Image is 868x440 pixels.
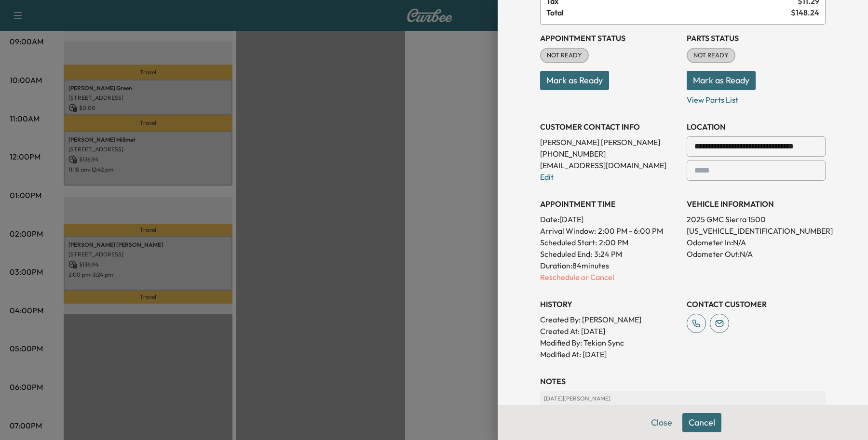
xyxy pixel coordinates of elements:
[540,148,679,160] p: [PHONE_NUMBER]
[594,248,622,260] p: 3:24 PM
[540,325,679,337] p: Created At : [DATE]
[544,395,822,402] p: [DATE] | [PERSON_NAME]
[540,348,679,360] p: Modified At : [DATE]
[687,225,826,237] p: [US_VEHICLE_IDENTIFICATION_NUMBER]
[546,7,791,18] span: Total
[791,7,819,18] span: $ 148.24
[687,298,826,310] h3: CONTACT CUSTOMER
[540,213,679,225] p: Date: [DATE]
[687,237,826,248] p: Odometer In: N/A
[540,172,554,182] a: Edit
[540,337,679,348] p: Modified By : Tekion Sync
[540,121,679,133] h3: CUSTOMER CONTACT INFO
[687,248,826,260] p: Odometer Out: N/A
[687,213,826,225] p: 2025 GMC Sierra 1500
[540,198,679,210] h3: APPOINTMENT TIME
[540,237,597,248] p: Scheduled Start:
[540,271,679,283] p: Reschedule or Cancel
[687,90,826,106] p: View Parts List
[540,136,679,148] p: [PERSON_NAME] [PERSON_NAME]
[540,314,679,325] p: Created By : [PERSON_NAME]
[598,225,663,237] span: 2:00 PM - 6:00 PM
[540,375,826,387] h3: NOTES
[687,198,826,210] h3: VEHICLE INFORMATION
[540,248,592,260] p: Scheduled End:
[540,71,609,90] button: Mark as Ready
[682,413,721,432] button: Cancel
[599,237,628,248] p: 2:00 PM
[687,121,826,133] h3: LOCATION
[540,298,679,310] h3: History
[687,32,826,44] h3: Parts Status
[540,32,679,44] h3: Appointment Status
[540,160,679,171] p: [EMAIL_ADDRESS][DOMAIN_NAME]
[540,225,679,237] p: Arrival Window:
[687,71,756,90] button: Mark as Ready
[540,260,679,271] p: Duration: 84 minutes
[541,51,588,60] span: NOT READY
[688,51,734,60] span: NOT READY
[645,413,678,432] button: Close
